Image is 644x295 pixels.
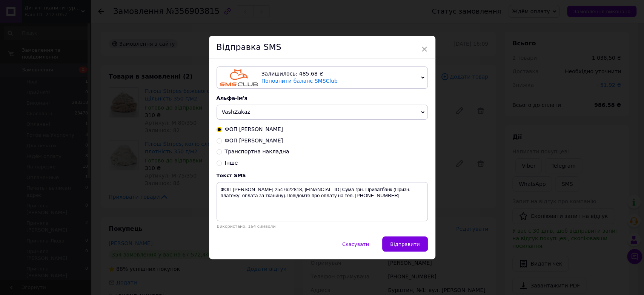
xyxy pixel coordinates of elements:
[217,173,428,178] div: Текст SMS
[382,236,427,252] button: Відправити
[225,126,283,132] span: ФОП [PERSON_NAME]
[217,95,247,101] span: Альфа-ім'я
[421,43,428,56] span: ×
[334,236,377,252] button: Скасувати
[225,160,238,166] span: Інше
[217,182,428,221] textarea: ФОП [PERSON_NAME] 2547622818, [FINANCIAL_ID] Сума грн. Приватбанк (Призн. платежу: оплата за ткан...
[225,148,289,154] span: Транспортна накладна
[261,70,418,78] div: Залишилось: 485.68 ₴
[222,109,250,115] span: VashZakaz
[390,241,420,247] span: Відправити
[261,78,338,84] a: Поповнити баланс SMSClub
[209,36,435,59] div: Відправка SMS
[217,224,428,229] div: Використано: 164 символи
[225,137,283,144] span: ФОП [PERSON_NAME]
[342,241,369,247] span: Скасувати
